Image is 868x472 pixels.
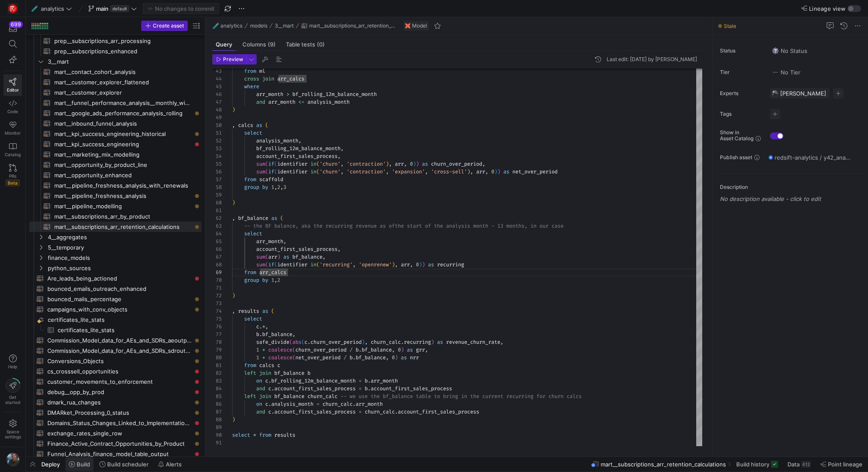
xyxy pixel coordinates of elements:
[772,69,800,76] span: No Tier
[29,397,201,407] a: dmark_rua_changes​​​​​​​​​​
[5,130,21,136] span: Monitor
[250,23,267,29] span: models
[720,184,865,190] p: Description
[29,304,201,315] a: campaigns_with_conv_objects​​​​​​​​​​
[5,152,21,157] span: Catalog
[3,375,22,408] button: Getstarted
[310,160,316,167] span: in
[29,315,201,325] div: Press SPACE to select this row.
[277,160,307,167] span: identifier
[268,99,295,105] span: arr_month
[29,36,201,46] a: prep__subscriptions_arr_processing​​​​​​​​​​
[720,69,763,75] span: Tier
[212,183,222,191] div: 58
[47,429,192,438] span: exchange_rates_single_row​​​​​​​​​​
[29,67,201,77] div: Press SPACE to select this row.
[389,160,392,167] span: ,
[54,222,192,232] span: mart__subscriptions_arr_retention_calculations​​​​​​​​​​
[29,366,201,376] a: cs_crosssell_opportunities​​​​​​​​​​
[29,139,201,149] a: mart__kpi_success_engineering​​​​​​​​​​
[47,294,192,304] span: bounced_mails_percentage​​​​​​​​​​
[54,201,192,211] span: mart__pipeline_modelling​​​​​​​​​​
[211,21,245,31] button: 🧪analytics
[274,168,277,175] span: (
[47,439,192,449] span: Finance_Active_Contract_Opportunities_by_Product​​​​​​​​​​
[772,47,807,54] span: No Status
[7,109,18,114] span: Code
[29,180,201,191] a: mart__pipeline_freshness_analysis_with_renewals​​​​​​​​​​
[29,87,201,98] div: Press SPACE to select this row.
[212,145,222,152] div: 53
[256,122,262,129] span: as
[607,56,697,62] div: Last edit: [DATE] by [PERSON_NAME]
[29,356,201,366] a: Conversions_Objects​​​​​​​​​​
[259,176,283,183] span: scaffold
[341,168,344,175] span: ,
[780,90,826,97] span: [PERSON_NAME]
[96,5,108,12] span: main
[784,457,815,472] button: Data412
[77,461,90,468] span: Build
[54,98,192,108] span: mart__funnel_performance_analysis__monthly_with_forecast​​​​​​​​​​
[772,47,779,54] img: No status
[256,168,265,175] span: sum
[256,145,341,152] span: bf_rolling_12m_balance_month
[720,195,865,202] p: No description available - click to edit
[48,263,200,273] span: python_sources
[828,461,862,468] span: Point lineage
[273,21,296,31] button: 3__mart
[212,214,222,222] div: 62
[470,168,473,175] span: ,
[720,154,752,160] span: Publish asset
[212,245,222,253] div: 66
[54,129,192,139] span: mart__kpi_success_engineering_historical​​​​​​​​​​
[7,364,18,369] span: Help
[47,356,192,366] span: Conversions_Objects​​​​​​​​​​
[212,54,246,65] button: Preview
[341,145,344,152] span: ,
[9,21,23,28] div: 699
[212,207,222,214] div: 61
[7,87,19,93] span: Editor
[29,449,201,459] a: Funnel_Analysis_finance_model_table_output​​​​​​​​​​
[41,5,64,12] span: analytics
[212,160,222,168] div: 55
[29,129,201,139] div: Press SPACE to select this row.
[395,222,542,229] span: the start of the analysis month - 13 months, in o
[3,21,22,36] button: 699
[29,325,201,335] a: certificates_lite_stats​​​​​​​​​
[3,1,22,16] a: https://storage.googleapis.com/y42-prod-data-exchange/images/C0c2ZRu8XU2mQEXUlKrTCN4i0dD3czfOt8UZ...
[47,305,192,315] span: campaigns_with_conv_objects​​​​​​​​​​
[412,23,427,29] span: Model
[816,457,866,472] button: Point lineage
[724,23,736,29] span: Stale
[431,168,467,175] span: 'cross-sell'
[47,274,192,284] span: Are_leads_being_actioned​​​​​​​​​​
[47,346,192,356] span: Commission_Model_data_for_AEs_and_SDRs_sdroutput​​​​​​​​​​
[29,428,201,438] a: exchange_rates_single_row​​​​​​​​​​
[29,407,201,418] a: DMARket_Processing_0_status​​​​​​​​​​
[166,461,182,468] span: Alerts
[3,117,22,139] a: Monitor
[280,184,283,191] span: ,
[29,376,201,387] a: customer_movements_to_enforcement​​​​​​​​​​
[29,160,201,170] div: Press SPACE to select this row.
[422,160,428,167] span: as
[720,111,763,117] span: Tags
[29,46,201,56] a: prep__subscriptions_enhanced​​​​​​​​​​
[29,273,201,284] a: Are_leads_being_actioned​​​​​​​​​​
[29,180,201,191] div: Press SPACE to select this row.
[338,153,341,160] span: ,
[212,90,222,98] div: 46
[213,23,219,29] span: 🧪
[212,106,222,114] div: 48
[283,184,286,191] span: 3
[244,130,262,136] span: select
[54,191,192,201] span: mart__pipeline_freshness_analysis​​​​​​​​​​
[29,36,201,46] div: Press SPACE to select this row.
[47,387,192,397] span: debug__opp_by_prod​​​​​​​​​​
[268,42,276,47] span: (9)
[29,191,201,201] a: mart__pipeline_freshness_analysis​​​​​​​​​​
[29,170,201,180] div: Press SPACE to select this row.
[232,106,235,113] span: )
